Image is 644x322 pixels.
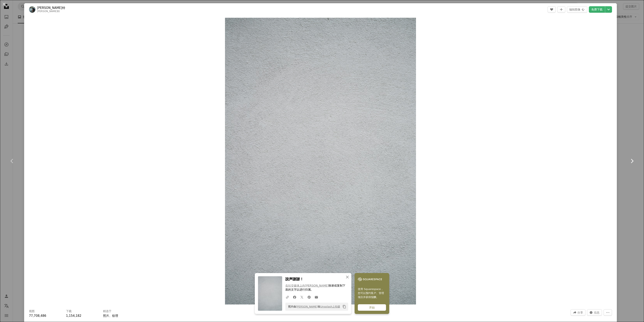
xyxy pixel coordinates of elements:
font: 77,708,486 [29,314,46,318]
font: 下载 [66,310,72,313]
a: 在 Pinterest 上分享 [305,293,313,301]
font: 开始 [369,306,375,309]
a: 纹理 [112,314,118,318]
button: 添加到收藏夹 [557,6,565,13]
button: 放大此图像 [225,18,416,304]
font: 免费下载 [591,8,603,11]
button: 关于此图片的统计数据 [587,309,602,316]
button: 复制到剪贴板 [341,303,348,310]
font: 信息 [594,311,600,314]
a: [PERSON_NAME]特 [37,10,60,13]
img: 前往 Annie Spratt 的个人资料 [29,6,35,13]
a: [PERSON_NAME] [296,305,318,308]
font: 使用 Squarespace，您可以预约客户、管理项目并获得报酬。 [358,288,384,299]
font: [PERSON_NAME]特 [37,6,65,10]
button: 选择下载大小 [605,6,612,13]
a: 在社交媒体上向[PERSON_NAME] [285,284,328,287]
font: 在 [318,305,320,308]
a: 下一个 [620,142,644,180]
font: 编辑图像 [569,8,580,11]
font: 照片由 [288,305,296,308]
a: [PERSON_NAME]特 [37,6,65,10]
font: 或复制下面的文字以进行归属。 [285,284,345,291]
a: 使用 Squarespace，您可以预约客户、管理项目并获得报酬。开始 [355,273,389,314]
a: 免费下载 [589,6,605,13]
img: 灰色混凝土彩绘墙 [225,18,416,304]
font: 1,154,182 [66,314,81,318]
a: 照片 [103,314,109,318]
font: 视图 [29,310,35,313]
font: 、 [109,314,112,318]
font: 精选于 [103,310,111,313]
a: 通过电子邮件分享 [313,293,320,301]
button: 编辑图像 [567,6,587,13]
font: 致谢 [328,284,334,287]
button: 更多操作 [604,309,612,316]
font: 說声謝謝！ [285,277,303,281]
button: 分享此图片 [571,309,585,316]
a: 在 Facebook 上分享 [291,293,298,301]
font: 分享 [577,311,583,314]
img: file-1747939142011-51e5cc87e3c9 [358,276,382,282]
a: 在 Twitter 上分享 [298,293,305,301]
a: Unsplash上拍摄 [320,305,340,308]
button: 喜欢 [548,6,556,13]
